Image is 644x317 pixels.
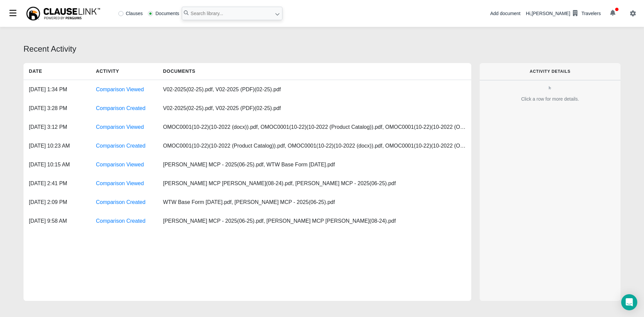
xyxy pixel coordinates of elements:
[23,174,91,193] div: [DATE] 2:41 PM
[490,10,520,17] div: Add document
[96,180,144,186] a: Comparison Viewed
[23,99,91,118] div: [DATE] 3:28 PM
[23,155,91,174] div: [DATE] 10:15 AM
[23,80,91,99] div: [DATE] 1:34 PM
[23,212,91,230] div: [DATE] 9:58 AM
[96,124,144,130] a: Comparison Viewed
[158,118,471,137] div: OMOC0001(10-22)(10-2022 (docx)).pdf, OMOC0001(10-22)(10-2022 (Product Catalog)).pdf, OMOC0001(10-...
[25,6,101,21] img: ClauseLink
[96,162,144,167] a: Comparison Viewed
[23,118,91,137] div: [DATE] 3:12 PM
[23,137,91,155] div: [DATE] 10:23 AM
[490,69,610,74] h6: Activity Details
[485,96,615,103] div: Click a row for more details.
[96,105,146,111] a: Comparison Created
[158,174,401,193] div: [PERSON_NAME] MCP [PERSON_NAME](08-24).pdf, [PERSON_NAME] MCP - 2025(06-25).pdf
[96,199,146,205] a: Comparison Created
[158,80,292,99] div: V02-2025(02-25).pdf, V02-2025 (PDF)(02-25).pdf
[158,212,401,230] div: [PERSON_NAME] MCP - 2025(06-25).pdf, [PERSON_NAME] MCP [PERSON_NAME](08-24).pdf
[158,99,292,118] div: V02-2025(02-25).pdf, V02-2025 (PDF)(02-25).pdf
[96,87,144,92] a: Comparison Viewed
[581,10,601,17] div: Travelers
[526,8,601,19] div: Hi, [PERSON_NAME]
[182,7,282,20] input: Search library...
[621,294,637,310] div: Open Intercom Messenger
[148,11,179,16] label: Documents
[158,155,340,174] div: [PERSON_NAME] MCP - 2025(06-25).pdf, WTW Base Form [DATE].pdf
[96,218,146,224] a: Comparison Created
[158,193,340,212] div: WTW Base Form [DATE].pdf, [PERSON_NAME] MCP - 2025(06-25).pdf
[23,63,91,80] h5: Date
[158,63,292,80] h5: Documents
[118,11,143,16] label: Clauses
[96,143,146,149] a: Comparison Created
[91,63,158,80] h5: Activity
[158,137,471,155] div: OMOC0001(10-22)(10-2022 (Product Catalog)).pdf, OMOC0001(10-22)(10-2022 (docx)).pdf, OMOC0001(10-...
[23,43,621,55] div: Recent Activity
[23,193,91,212] div: [DATE] 2:09 PM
